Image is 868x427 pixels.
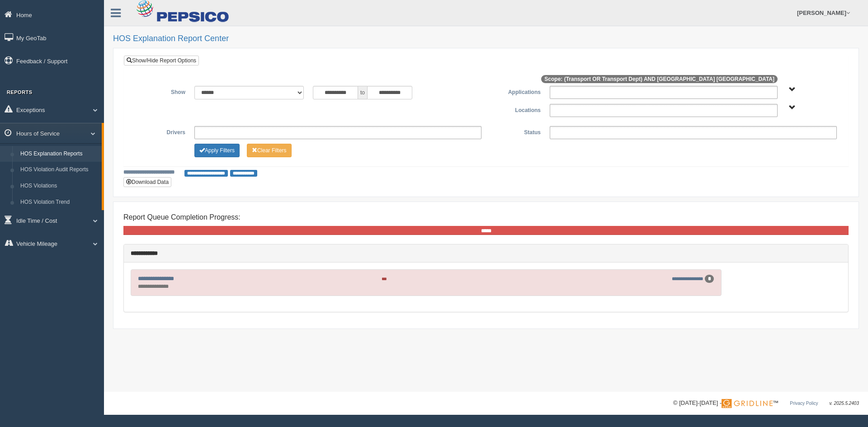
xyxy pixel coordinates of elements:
[16,178,102,194] a: HOS Violations
[486,126,545,137] label: Status
[124,56,199,66] a: Show/Hide Report Options
[830,401,859,406] span: v. 2025.5.2403
[486,86,545,97] label: Applications
[131,126,190,137] label: Drivers
[247,144,292,157] button: Change Filter Options
[113,34,859,43] h2: HOS Explanation Report Center
[16,162,102,178] a: HOS Violation Audit Reports
[358,86,367,99] span: to
[16,146,102,162] a: HOS Explanation Reports
[131,86,190,97] label: Show
[194,144,240,157] button: Change Filter Options
[790,401,818,406] a: Privacy Policy
[486,104,545,115] label: Locations
[16,194,102,211] a: HOS Violation Trend
[541,75,778,83] span: Scope: (Transport OR Transport Dept) AND [GEOGRAPHIC_DATA] [GEOGRAPHIC_DATA]
[123,213,849,221] h4: Report Queue Completion Progress:
[123,177,171,187] button: Download Data
[722,399,773,408] img: Gridline
[673,399,859,408] div: © [DATE]-[DATE] - ™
